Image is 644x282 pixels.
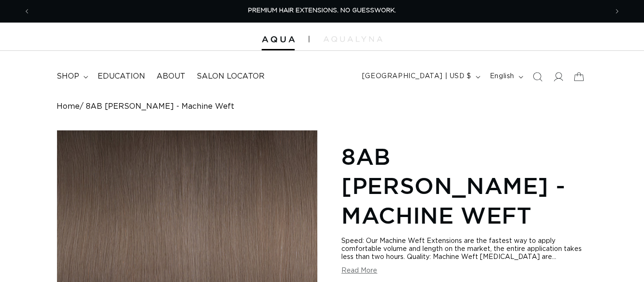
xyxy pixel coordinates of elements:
[607,2,627,20] button: Next announcement
[57,72,79,81] span: shop
[362,72,471,81] span: [GEOGRAPHIC_DATA] | USD $
[191,66,270,87] a: Salon Locator
[484,68,527,86] button: English
[248,8,396,14] span: PREMIUM HAIR EXTENSIONS. NO GUESSWORK.
[262,36,295,43] img: Aqua Hair Extensions
[17,2,37,20] button: Previous announcement
[98,72,145,81] span: Education
[341,237,587,261] div: Speed: Our Machine Weft Extensions are the fastest way to apply comfortable volume and length on ...
[57,102,80,111] a: Home
[527,66,548,87] summary: Search
[86,102,234,111] span: 8AB [PERSON_NAME] - Machine Weft
[157,72,185,81] span: About
[51,66,92,87] summary: shop
[341,267,377,275] button: Read More
[341,142,587,230] h1: 8AB [PERSON_NAME] - Machine Weft
[490,72,514,81] span: English
[197,72,264,81] span: Salon Locator
[92,66,151,87] a: Education
[151,66,191,87] a: About
[323,36,382,42] img: aqualyna.com
[57,102,587,111] nav: breadcrumbs
[356,68,484,86] button: [GEOGRAPHIC_DATA] | USD $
